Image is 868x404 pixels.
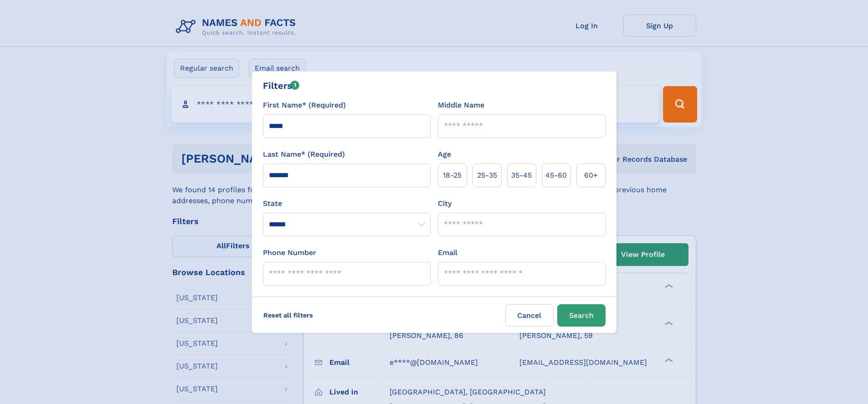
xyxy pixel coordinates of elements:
label: Middle Name [438,100,484,111]
label: City [438,198,452,209]
span: 35‑45 [511,170,532,181]
label: Phone Number [263,247,316,258]
label: State [263,198,431,209]
span: 25‑35 [477,170,497,181]
button: Search [557,304,606,327]
span: 45‑60 [545,170,567,181]
label: First Name* (Required) [263,100,346,111]
span: 18‑25 [443,170,462,181]
span: 60+ [584,170,598,181]
label: Age [438,149,451,160]
label: Last Name* (Required) [263,149,345,160]
label: Email [438,247,457,258]
label: Reset all filters [257,304,319,326]
div: Filters [263,79,300,92]
label: Cancel [505,304,554,327]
